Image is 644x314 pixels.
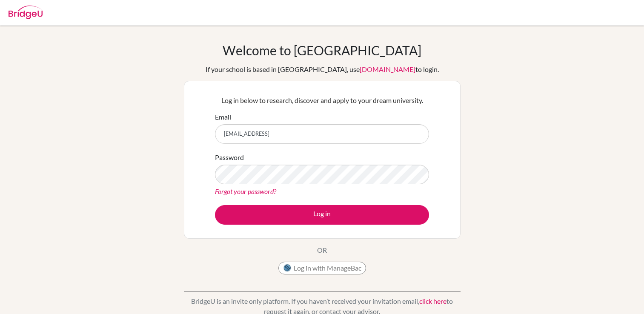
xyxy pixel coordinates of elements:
[215,152,244,163] label: Password
[9,6,43,19] img: Bridge-U
[419,297,447,305] a: click here
[278,262,366,274] button: Log in with ManageBac
[317,245,327,255] p: OR
[206,64,439,74] div: If your school is based in [GEOGRAPHIC_DATA], use to login.
[215,95,429,106] p: Log in below to research, discover and apply to your dream university.
[360,65,415,73] a: [DOMAIN_NAME]
[215,205,429,225] button: Log in
[223,43,421,58] h1: Welcome to [GEOGRAPHIC_DATA]
[215,187,276,195] a: Forgot your password?
[215,112,231,122] label: Email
